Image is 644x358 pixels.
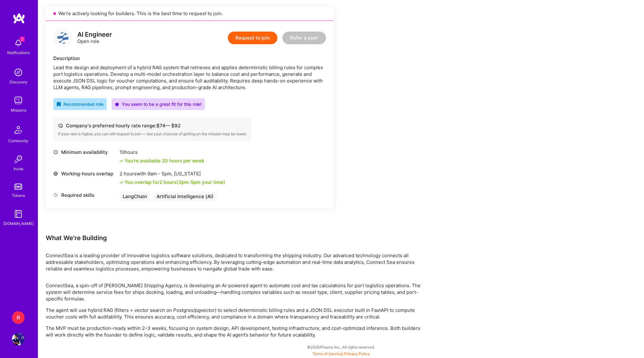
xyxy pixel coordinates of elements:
span: 9am - 5pm , [146,171,174,177]
p: The agent will use hybrid RAG (filters + vector search on Postgres/pgvector) to select determinis... [46,307,424,320]
div: Invite [14,166,23,172]
div: 2 hours with [US_STATE] [120,170,225,177]
div: You overlap for 2 hours ( your time) [125,179,225,185]
div: You're available 20 hours per week [120,157,204,164]
div: Community [8,137,28,144]
a: Privacy Policy [344,351,370,356]
div: Description [53,55,326,62]
img: bell [12,37,25,49]
i: icon RecommendedBadge [56,102,61,106]
i: icon Clock [53,150,58,155]
div: Lead the design and deployment of a hybrid RAG system that retrieves and applies deterministic bi... [53,64,326,91]
img: discovery [12,66,25,79]
button: Refer a peer [282,32,326,44]
div: Minimum availability [53,149,116,155]
img: logo [53,28,72,47]
button: Request to join [228,32,277,44]
i: icon Check [120,180,123,184]
a: User Avatar [10,333,26,345]
div: LangChain [120,192,150,201]
div: ConnectSea is a leading provider of innovative logistics software solutions, dedicated to transfo... [46,252,424,272]
div: You seem to be a great fit for this role! [115,101,202,107]
img: Invite [12,153,25,166]
div: 10 hours [120,149,204,155]
div: If your rate is higher, you can still request to join — but your chances of getting on the missio... [58,131,247,137]
p: The MVP must be production-ready within 2–3 weeks, focusing on system design, API development, te... [46,325,424,338]
div: Company's preferred hourly rate range: $ 74 — $ 92 [58,122,247,129]
span: 2 [20,37,25,42]
div: Working-hours overlap [53,170,116,177]
div: Discovery [9,79,27,85]
span: 3pm - 5pm [178,179,200,185]
div: Artificial Intelligence (AI) [153,192,217,201]
div: Tokens [12,192,25,199]
img: tokens [15,184,22,190]
p: ConnectSea, a spin-off of [PERSON_NAME] Shipping Agency, is developing an AI-powered agent to aut... [46,282,424,302]
div: AI Engineer [77,31,112,38]
a: R [10,311,26,324]
img: Community [11,122,26,137]
div: We’re actively looking for builders. This is the best time to request to join. [46,6,334,21]
i: icon World [53,171,58,176]
img: logo [13,13,25,24]
i: icon Cash [58,123,63,128]
div: Required skills [53,192,116,198]
i: icon Check [120,159,123,163]
div: © 2025 ATeams Inc., All rights reserved. [38,339,644,355]
div: [DOMAIN_NAME] [3,220,34,227]
div: R [12,311,25,324]
a: Terms of Service [312,351,342,356]
div: What We're Building [46,234,424,242]
img: teamwork [12,94,25,107]
div: Open role [77,31,112,45]
img: User Avatar [12,333,25,345]
div: Recommended role [56,101,103,107]
img: guide book [12,208,25,220]
i: icon PurpleStar [115,102,119,106]
div: Missions [11,107,26,113]
span: | [312,351,370,356]
i: icon Tag [53,193,58,197]
div: Notifications [7,49,30,56]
